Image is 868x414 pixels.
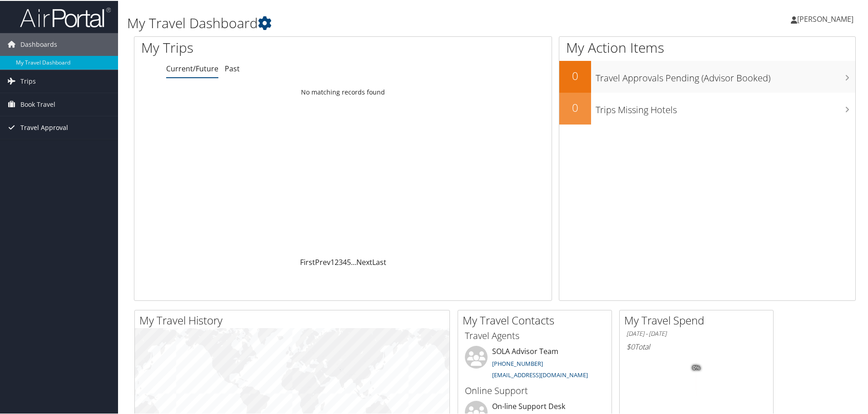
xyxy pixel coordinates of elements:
[20,69,36,92] span: Trips
[330,256,335,266] a: 1
[335,256,339,266] a: 2
[596,98,855,115] h3: Trips Missing Hotels
[139,312,449,327] h2: My Travel History
[559,99,591,115] h2: 0
[343,256,347,266] a: 4
[351,256,356,266] span: …
[20,6,111,27] img: airportal-logo.png
[626,341,766,351] h6: Total
[127,13,617,32] h1: My Travel Dashboard
[559,37,855,56] h1: My Action Items
[559,60,855,92] a: 0Travel Approvals Pending (Advisor Booked)
[693,364,700,370] tspan: 0%
[791,5,863,32] a: [PERSON_NAME]
[463,312,612,327] h2: My Travel Contacts
[347,256,351,266] a: 5
[626,329,766,337] h6: [DATE] - [DATE]
[596,66,855,84] h3: Travel Approvals Pending (Advisor Booked)
[559,92,855,124] a: 0Trips Missing Hotels
[225,63,240,73] a: Past
[166,63,218,73] a: Current/Future
[372,256,386,266] a: Last
[492,359,543,367] a: [PHONE_NUMBER]
[141,37,371,56] h1: My Trips
[20,32,57,55] span: Dashboards
[300,256,315,266] a: First
[339,256,343,266] a: 3
[460,345,609,382] li: SOLA Advisor Team
[465,329,605,341] h3: Travel Agents
[465,384,605,396] h3: Online Support
[134,83,552,100] td: No matching records found
[626,341,635,351] span: $0
[797,13,853,23] span: [PERSON_NAME]
[559,67,591,83] h2: 0
[356,256,372,266] a: Next
[20,115,68,138] span: Travel Approval
[20,92,55,115] span: Book Travel
[492,370,588,378] a: [EMAIL_ADDRESS][DOMAIN_NAME]
[315,256,330,266] a: Prev
[624,312,773,327] h2: My Travel Spend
